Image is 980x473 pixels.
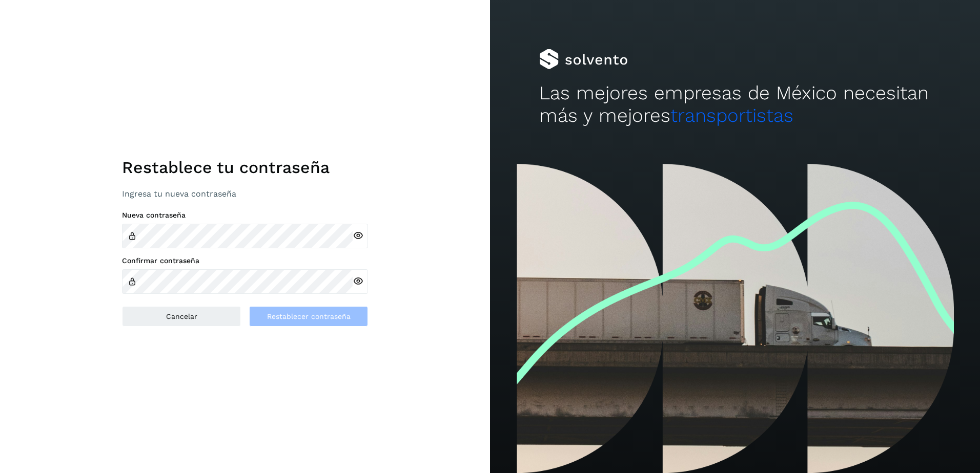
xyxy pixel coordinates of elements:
label: Confirmar contraseña [122,256,368,265]
span: Restablecer contraseña [267,313,351,320]
button: Restablecer contraseña [249,306,368,327]
button: Cancelar [122,306,241,327]
label: Nueva contraseña [122,211,368,220]
h2: Las mejores empresas de México necesitan más y mejores [539,82,931,127]
span: Cancelar [166,313,197,320]
h1: Restablece tu contraseña [122,158,368,177]
span: transportistas [670,104,793,126]
p: Ingresa tu nueva contraseña [122,189,368,199]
